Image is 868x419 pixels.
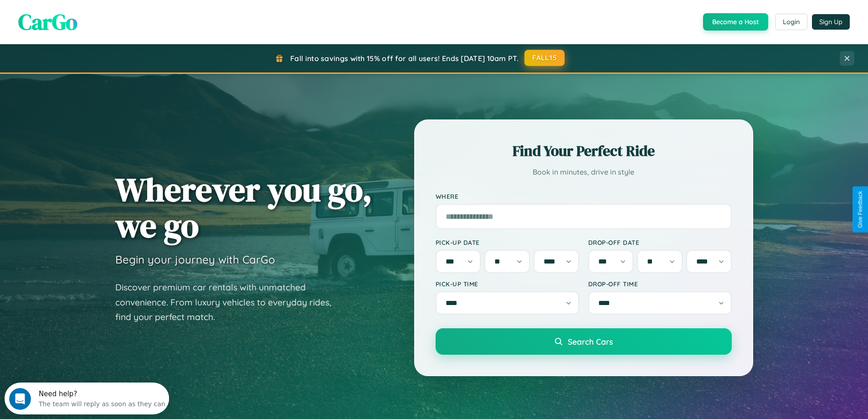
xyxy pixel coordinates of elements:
[812,14,850,30] button: Sign Up
[436,192,732,200] label: Where
[436,141,732,161] h2: Find Your Perfect Ride
[568,336,613,347] span: Search Cars
[115,171,372,243] h1: Wherever you go, we go
[18,7,77,37] span: CarGo
[290,54,519,63] span: Fall into savings with 15% off for all users! Ends [DATE] 10am PT.
[857,191,863,228] div: Give Feedback
[34,15,161,25] div: The team will reply as soon as they can
[9,388,31,410] iframe: Intercom live chat
[436,238,579,246] label: Pick-up Date
[703,13,768,31] button: Become a Host
[115,253,275,266] h3: Begin your journey with CarGo
[5,383,169,414] iframe: Intercom live chat discovery launcher
[588,238,732,246] label: Drop-off Date
[524,50,565,66] button: FALL15
[436,280,579,288] label: Pick-up Time
[34,8,161,15] div: Need help?
[588,280,732,288] label: Drop-off Time
[436,166,732,179] p: Book in minutes, drive in style
[115,280,343,325] p: Discover premium car rentals with unmatched convenience. From luxury vehicles to everyday rides, ...
[4,4,169,29] div: Open Intercom Messenger
[436,328,732,355] button: Search Cars
[775,14,807,30] button: Login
